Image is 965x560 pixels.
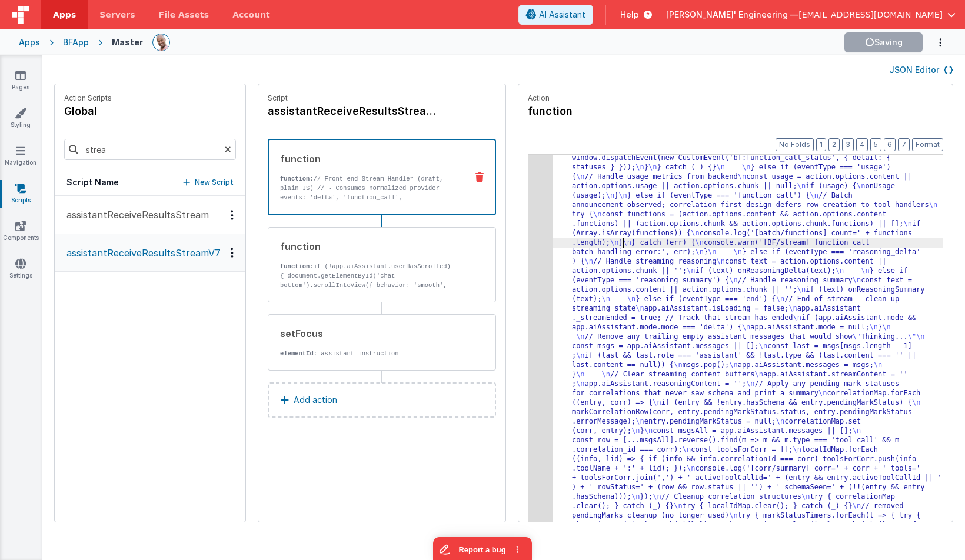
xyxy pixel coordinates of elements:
[280,263,314,270] strong: function:
[912,138,943,151] button: Format
[59,208,209,222] p: assistantReceiveResultsStream
[268,103,444,119] h4: assistantReceiveResultsStreamV7
[844,32,923,52] button: Saving
[280,175,314,182] strong: function:
[280,326,458,341] div: setFocus
[66,176,119,188] h5: Script Name
[280,350,314,357] strong: elementId
[224,210,241,220] div: Options
[153,34,169,51] img: 11ac31fe5dc3d0eff3fbbbf7b26fa6e1
[518,5,593,25] button: AI Assistant
[183,176,234,188] button: New Script
[889,64,953,76] button: JSON Editor
[280,152,457,166] div: function
[64,94,112,103] p: Action Scripts
[59,246,221,260] p: assistantReceiveResultsStreamV7
[99,9,135,21] span: Servers
[64,139,236,160] input: Search scripts
[528,103,704,119] h4: function
[280,239,458,254] div: function
[19,36,40,48] div: Apps
[870,138,881,151] button: 5
[798,9,943,21] span: [EMAIL_ADDRESS][DOMAIN_NAME]
[898,138,910,151] button: 7
[666,9,956,21] button: [PERSON_NAME]' Engineering — [EMAIL_ADDRESS][DOMAIN_NAME]
[280,349,458,358] p: : assistant-instruction
[528,94,943,103] p: Action
[923,31,946,55] button: Options
[828,138,840,151] button: 2
[539,9,585,21] span: AI Assistant
[268,382,496,418] button: Add action
[856,138,868,151] button: 4
[55,196,245,234] button: assistantReceiveResultsStream
[884,138,896,151] button: 6
[666,9,798,21] span: [PERSON_NAME]' Engineering —
[816,138,826,151] button: 1
[224,248,241,258] div: Options
[620,9,639,21] span: Help
[55,234,245,272] button: assistantReceiveResultsStreamV7
[294,393,337,407] p: Add action
[53,9,76,21] span: Apps
[776,138,814,151] button: No Folds
[842,138,854,151] button: 3
[64,103,112,119] h4: global
[195,176,234,188] p: New Script
[280,174,457,268] p: // Front-end Stream Handler (draft, plain JS) // - Consumes normalized provider events: 'delta', ...
[280,262,458,299] p: if (!app.aiAssistant.userHasScrolled) { document.getElementById('chat-bottom').scrollIntoView({ b...
[268,94,496,103] p: Script
[112,36,143,48] div: Master
[159,9,209,21] span: File Assets
[63,36,89,48] div: BFApp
